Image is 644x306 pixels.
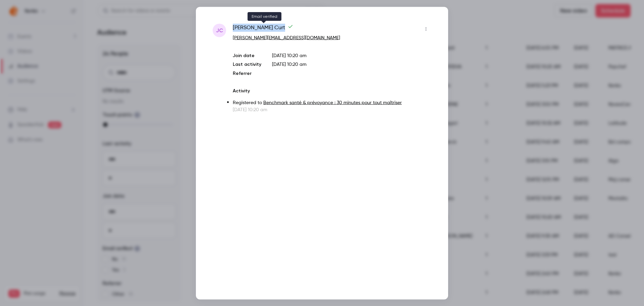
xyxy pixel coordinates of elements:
[233,52,261,59] p: Join date
[233,99,431,106] p: Registered to
[233,61,261,68] p: Last activity
[233,87,431,94] p: Activity
[263,100,402,105] a: Benchmark santé & prévoyance : 30 minutes pour tout maîtriser
[272,52,431,59] p: [DATE] 10:20 am
[233,70,261,77] p: Referrer
[233,24,293,34] span: [PERSON_NAME] Curt
[233,35,340,40] a: [PERSON_NAME][EMAIL_ADDRESS][DOMAIN_NAME]
[272,62,307,67] span: [DATE] 10:20 am
[216,26,223,34] span: JC
[233,106,431,113] p: [DATE] 10:20 am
